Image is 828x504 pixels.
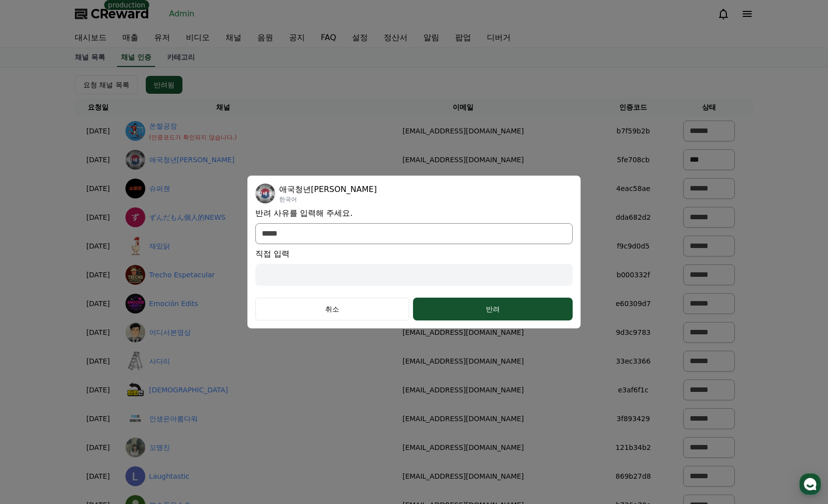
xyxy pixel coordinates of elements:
img: 애국청년김태풍 [255,184,275,203]
span: 대화 [408,492,420,500]
a: 설정 [551,476,825,501]
span: 한국어 [279,195,377,203]
div: 반려 사유를 입력해 주세요. [255,184,573,320]
button: 반려 [413,298,573,320]
div: 반려 [433,304,553,314]
span: 설정 [682,491,695,500]
a: 대화 [277,476,551,501]
div: 취소 [270,304,395,314]
span: 홈 [137,491,143,500]
a: 홈 [3,476,277,501]
span: 애국청년[PERSON_NAME] [279,184,377,195]
div: modal [247,176,581,328]
button: 취소 [255,298,409,320]
span: 직접 입력 [255,248,573,260]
